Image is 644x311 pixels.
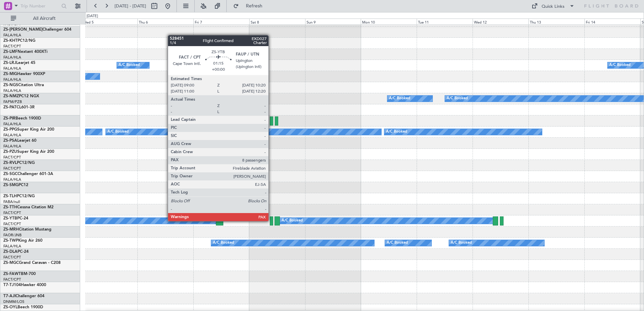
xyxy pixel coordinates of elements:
[3,133,21,138] a: FALA/HLA
[3,139,17,143] span: ZS-PSA
[3,194,35,198] a: ZS-TLHPC12/NG
[609,60,631,70] div: A/C Booked
[249,19,305,25] div: Sat 8
[115,3,146,9] span: [DATE] - [DATE]
[3,83,18,87] span: ZS-NGS
[361,19,417,25] div: Mon 10
[3,150,17,154] span: ZS-PZU
[3,116,15,120] span: ZS-PIR
[137,19,193,25] div: Thu 6
[3,77,21,82] a: FALA/HLA
[3,305,18,309] span: ZS-OYL
[21,1,59,11] input: Trip Number
[3,28,71,32] a: ZS-[PERSON_NAME]Challenger 604
[107,127,129,137] div: A/C Booked
[3,39,35,43] a: ZS-KHTPC12/NG
[3,216,17,220] span: ZS-YTB
[3,61,16,65] span: ZS-LRJ
[447,94,468,104] div: A/C Booked
[3,105,17,109] span: ZS-PAT
[3,305,43,309] a: ZS-OYLBeech 1900D
[3,72,17,76] span: ZS-MIG
[528,19,584,25] div: Thu 13
[3,261,19,265] span: ZS-MGC
[3,144,21,149] a: FALA/HLA
[119,60,140,70] div: A/C Booked
[3,261,61,265] a: ZS-MGCGrand Caravan - C208
[3,166,21,171] a: FACT/CPT
[3,294,44,298] a: T7-AJIChallenger 604
[3,255,21,260] a: FACT/CPT
[3,228,52,232] a: ZS-MRHCitation Mustang
[3,239,18,243] span: ZS-TWP
[3,239,42,243] a: ZS-TWPKing Air 260
[3,183,19,187] span: ZS-SMG
[3,28,42,32] span: ZS-[PERSON_NAME]
[240,4,268,8] span: Refresh
[222,127,243,137] div: A/C Booked
[3,128,17,132] span: ZS-PPG
[3,194,17,198] span: ZS-TLH
[3,277,21,282] a: FACT/CPT
[3,250,18,254] span: ZS-DLA
[3,50,47,54] a: ZS-LMFNextant 400XTi
[3,216,28,220] a: ZS-YTBPC-24
[473,19,528,25] div: Wed 12
[87,13,98,19] div: [DATE]
[417,19,473,25] div: Tue 11
[3,128,54,132] a: ZS-PPGSuper King Air 200
[3,33,21,38] a: FALA/HLA
[193,19,249,25] div: Fri 7
[387,238,408,248] div: A/C Booked
[3,283,21,287] span: T7-TJ104
[230,1,270,11] button: Refresh
[3,72,45,76] a: ZS-MIGHawker 900XP
[3,250,29,254] a: ZS-DLAPC-24
[3,116,41,120] a: ZS-PIRBeech 1900D
[3,105,35,109] a: ZS-PATCL601-3R
[3,210,21,215] a: FACT/CPT
[3,44,21,49] a: FACT/CPT
[386,127,407,137] div: A/C Booked
[3,39,18,43] span: ZS-KHT
[3,244,21,249] a: FALA/HLA
[3,150,54,154] a: ZS-PZUSuper King Air 200
[3,94,19,98] span: ZS-NMZ
[3,221,21,227] a: FACT/CPT
[451,238,472,248] div: A/C Booked
[3,283,46,287] a: T7-TJ104Hawker 4000
[3,205,17,209] span: ZS-TTH
[3,199,20,204] a: FABA/null
[18,16,71,21] span: All Aircraft
[3,294,15,298] span: T7-AJI
[3,177,21,182] a: FALA/HLA
[389,94,410,104] div: A/C Booked
[3,161,35,165] a: ZS-RVLPC12/NG
[3,155,21,160] a: FACT/CPT
[3,172,18,176] span: ZS-SGC
[3,50,18,54] span: ZS-LMF
[3,228,19,232] span: ZS-MRH
[3,233,22,238] a: FAOR/JNB
[3,122,21,127] a: FALA/HLA
[3,61,35,65] a: ZS-LRJLearjet 45
[584,19,640,25] div: Fri 14
[227,71,248,81] div: A/C Booked
[3,272,19,276] span: ZS-FAW
[542,3,565,10] div: Quick Links
[82,19,137,25] div: Wed 5
[3,139,36,143] a: ZS-PSALearjet 60
[7,13,73,24] button: All Aircraft
[3,183,28,187] a: ZS-SMGPC12
[3,172,53,176] a: ZS-SGCChallenger 601-3A
[3,99,22,104] a: FAPM/PZB
[3,299,24,304] a: DNMM/LOS
[282,216,303,226] div: A/C Booked
[3,88,21,93] a: FALA/HLA
[3,272,36,276] a: ZS-FAWTBM-700
[3,55,21,60] a: FALA/HLA
[3,94,39,98] a: ZS-NMZPC12 NGX
[3,66,21,71] a: FALA/HLA
[528,1,578,11] button: Quick Links
[305,19,361,25] div: Sun 9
